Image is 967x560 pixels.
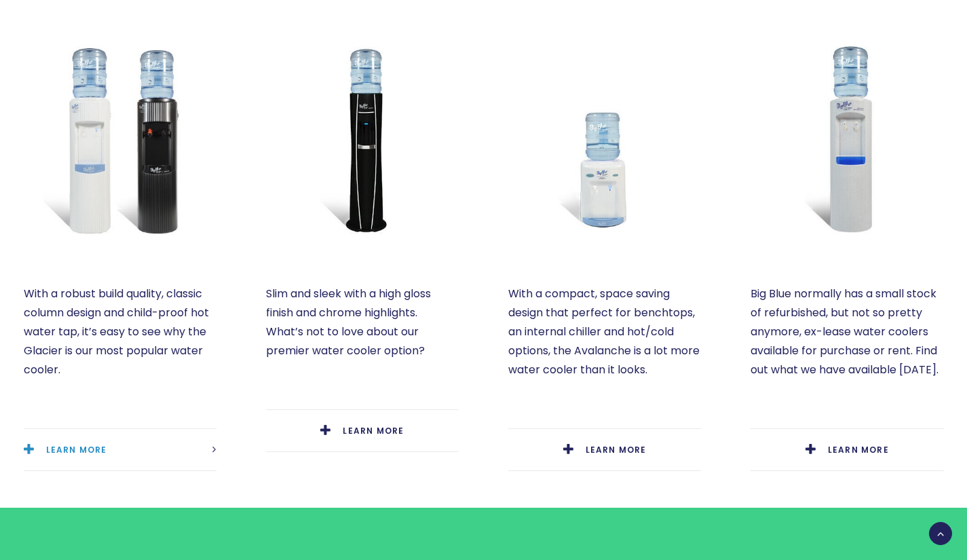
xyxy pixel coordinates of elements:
p: Big Blue normally has a small stock of refurbished, but not so pretty anymore, ex-lease water coo... [751,284,943,379]
p: Slim and sleek with a high gloss finish and chrome highlights. What’s not to love about our premi... [266,284,459,360]
a: LEARN MORE [24,429,216,470]
a: LEARN MORE [508,429,701,470]
p: With a compact, space saving design that perfect for benchtops, an internal chiller and hot/cold ... [508,284,701,379]
a: Fill your own Everest Elite [266,43,459,236]
p: With a robust build quality, classic column design and child-proof hot water tap, it’s easy to se... [24,284,216,379]
a: Avalanche [508,43,701,236]
a: LEARN MORE [751,429,943,470]
a: LEARN MORE [266,410,459,451]
span: LEARN MORE [828,444,889,455]
iframe: Chatbot [877,470,948,541]
a: Fill your own Glacier [24,43,216,236]
span: LEARN MORE [46,444,107,455]
span: LEARN MORE [586,444,647,455]
a: Refurbished [751,43,943,236]
span: LEARN MORE [343,425,404,436]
